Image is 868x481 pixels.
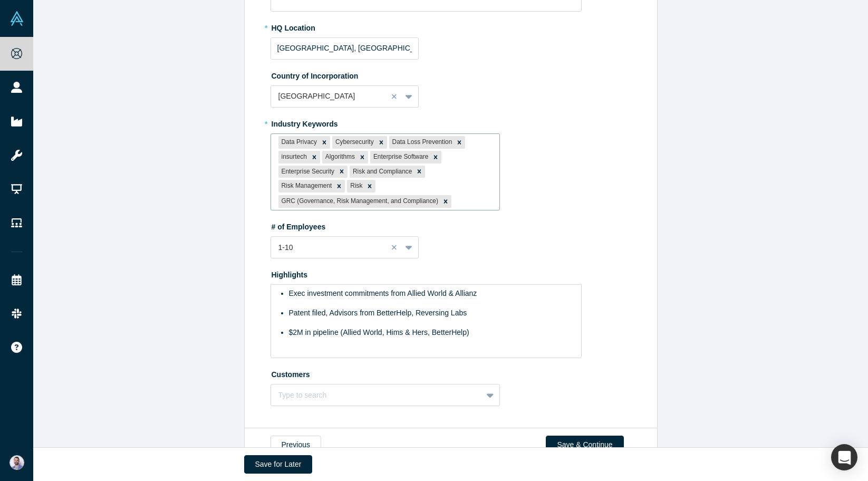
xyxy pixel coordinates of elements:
[289,328,469,336] span: $2M in pipeline (Allied World, Hims & Hers, BetterHelp)
[389,136,454,149] div: Data Loss Prevention
[546,436,623,454] button: Save & Continue
[271,284,582,358] div: rdw-wrapper
[336,166,348,178] div: Remove Enterprise Security
[278,166,336,178] div: Enterprise Security
[271,37,419,60] input: Enter a location
[278,136,319,149] div: Data Privacy
[278,288,575,338] div: rdw-editor
[271,365,635,380] label: Customers
[332,136,375,149] div: Cybersecurity
[370,151,430,163] div: Enterprise Software
[347,180,364,193] div: Risk
[278,180,334,193] div: Risk Management
[271,115,635,130] label: Industry Keywords
[271,19,635,34] label: HQ Location
[364,180,375,193] div: Remove Risk
[413,166,425,178] div: Remove Risk and Compliance
[9,455,24,470] img: Sam Jadali's Account
[289,289,477,297] span: Exec investment commitments from Allied World & Allianz
[350,166,413,178] div: Risk and Compliance
[319,136,330,149] div: Remove Data Privacy
[308,151,320,163] div: Remove insurtech
[244,455,313,474] button: Save for Later
[454,136,465,149] div: Remove Data Loss Prevention
[278,195,440,208] div: GRC (Governance, Risk Management, and Compliance)
[440,195,451,208] div: Remove GRC (Governance, Risk Management, and Compliance)
[278,151,308,163] div: insurtech
[271,218,635,233] label: # of Employees
[271,67,635,82] label: Country of Incorporation
[322,151,356,163] div: Algorithms
[356,151,368,163] div: Remove Algorithms
[375,136,387,149] div: Remove Cybersecurity
[289,309,467,317] span: Patent filed, Advisors from BetterHelp, Reversing Labs
[271,436,321,454] button: Previous
[9,11,24,26] img: Alchemist Vault Logo
[271,266,635,281] label: Highlights
[333,180,345,193] div: Remove Risk Management
[430,151,441,163] div: Remove Enterprise Software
